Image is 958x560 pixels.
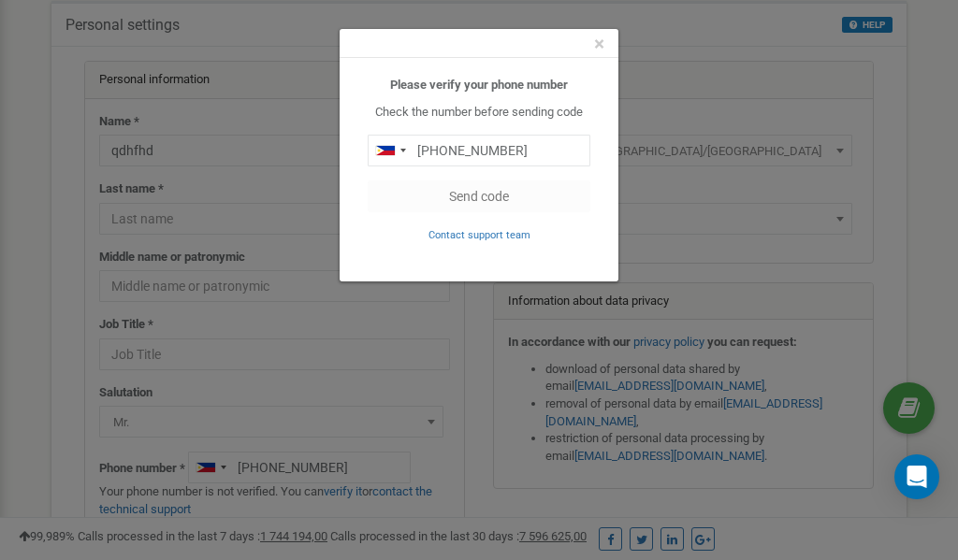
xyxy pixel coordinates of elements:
[390,78,568,92] b: Please verify your phone number
[368,135,590,166] input: 0905 123 4567
[894,454,939,499] div: Open Intercom Messenger
[428,227,530,241] a: Contact support team
[594,33,604,55] span: ×
[368,180,590,212] button: Send code
[428,229,530,241] small: Contact support team
[594,35,604,54] button: Close
[368,104,590,122] p: Check the number before sending code
[369,136,412,165] div: Telephone country code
